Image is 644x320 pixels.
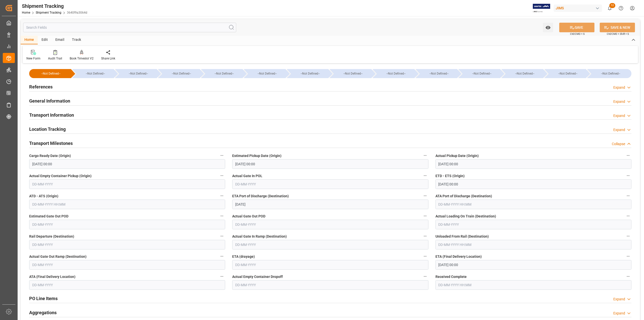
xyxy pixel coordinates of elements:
[23,23,236,32] input: Search Fields
[613,297,625,302] div: Expand
[29,274,75,279] span: ATA (Final Delivery Location)
[533,4,550,13] img: Exertis%20JAM%20-%20Email%20Logo.jpg_1722504956.jpg
[570,32,585,36] span: Ctrl/CMD + S
[612,141,625,147] div: Collapse
[36,11,61,14] a: Shipment Tracking
[501,69,543,78] div: --Not Defined--
[68,36,85,44] div: Track
[559,23,594,32] button: SAVE
[29,220,225,229] input: DD-MM-YYYY
[115,69,157,78] div: --Not Defined--
[219,152,225,159] button: Cargo Ready Date (Origin)
[219,253,225,260] button: Actual Gate Out Ramp (Destination)
[543,23,553,32] button: open menu
[625,213,631,219] button: Actual Loading On Train (Destination)
[158,69,200,78] div: --Not Defined--
[232,194,289,199] span: ETA Port of Discharge (Destination)
[232,254,255,259] span: ETA (drayage)
[219,172,225,179] button: Actual Empty Container Pickup (Origin)
[232,234,287,239] span: Actual Gate In Ramp (Destination)
[232,200,428,209] input: DD-MM-YYYY
[435,200,631,209] input: DD-MM-YYYY HH:MM
[422,213,428,219] button: Actual Gate Out POD
[544,69,586,78] div: --Not Defined--
[72,69,114,78] div: --Not Defined--
[625,152,631,159] button: Actual Pickup Date (Origin)
[422,152,428,159] button: Estimated Pickup Date (Origin)
[232,240,428,249] input: DD-MM-YYYY
[422,273,428,280] button: Actual Empty Container Dropoff
[232,220,428,229] input: DD-MM-YYYY
[219,233,225,239] button: Rail Departure (Destination)
[29,98,70,104] h2: General Information
[29,126,66,133] h2: Location Tracking
[77,69,114,78] div: --Not Defined--
[378,69,414,78] div: --Not Defined--
[244,69,286,78] div: --Not Defined--
[232,173,262,179] span: Actual Gate In POL
[48,56,62,61] div: Audit Trail
[435,153,479,158] span: Actual Pickup Date (Origin)
[26,56,41,61] div: New Form
[120,69,157,78] div: --Not Defined--
[422,253,428,260] button: ETA (drayage)
[232,159,428,169] input: DD-MM-YYYY HH:MM
[422,193,428,199] button: ETA Port of Discharge (Destination)
[22,2,87,10] div: Shipment Tracking
[292,69,329,78] div: --Not Defined--
[613,311,625,316] div: Expand
[29,309,57,316] h2: Aggregations
[232,274,283,279] span: Actual Empty Container Dropoff
[22,11,30,14] a: Home
[163,69,200,78] div: --Not Defined--
[335,69,371,78] div: --Not Defined--
[52,36,68,44] div: Email
[34,69,67,78] div: --Not Defined--
[29,112,74,118] h2: Transport Information
[435,280,631,290] input: DD-MM-YYYY HH:MM
[29,179,225,189] input: DD-MM-YYYY
[29,173,92,179] span: Actual Empty Container Pickup (Origin)
[435,220,631,229] input: DD-MM-YYYY
[330,69,371,78] div: --Not Defined--
[29,200,225,209] input: DD-MM-YYYY HH:MM
[625,193,631,199] button: ATA Port of Discharge (Destination)
[21,36,38,44] div: Home
[592,69,629,78] div: --Not Defined--
[29,254,87,259] span: Actual Gate Out Ramp (Destination)
[219,213,225,219] button: Estimated Gate Out POD
[625,253,631,260] button: ETA (Final Delivery Location)
[435,173,465,179] span: ETD - ETS (Origin)
[435,234,489,239] span: Unloaded From Rail (Destination)
[435,194,492,199] span: ATA Port of Discharge (Destination)
[29,295,58,302] h2: PO Line Items
[587,69,631,78] div: --Not Defined--
[70,56,94,61] div: Book Timeslot V2
[613,85,625,90] div: Expand
[232,214,265,219] span: Actual Gate Out POD
[435,254,482,259] span: ETA (Final Delivery Location)
[435,274,467,279] span: Received Complete
[29,140,73,147] h2: Transport Milestones
[29,234,74,239] span: Rail Departure (Destination)
[625,273,631,280] button: Received Complete
[549,69,586,78] div: --Not Defined--
[29,69,71,78] div: --Not Defined--
[422,172,428,179] button: Actual Gate In POL
[421,69,457,78] div: --Not Defined--
[201,69,243,78] div: --Not Defined--
[458,69,500,78] div: --Not Defined--
[625,172,631,179] button: ETD - ETS (Origin)
[29,159,225,169] input: DD-MM-YYYY HH:MM
[625,233,631,239] button: Unloaded From Rail (Destination)
[219,273,225,280] button: ATA (Final Delivery Location)
[373,69,414,78] div: --Not Defined--
[232,260,428,270] input: DD-MM-YYYY
[232,280,428,290] input: DD-MM-YYYY
[604,3,615,14] button: show 12 new notifications
[29,214,68,219] span: Estimated Gate Out POD
[29,153,71,158] span: Cargo Ready Date (Origin)
[613,127,625,133] div: Expand
[435,260,631,270] input: DD-MM-YYYY HH:MM
[435,179,631,189] input: DD-MM-YYYY HH:MM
